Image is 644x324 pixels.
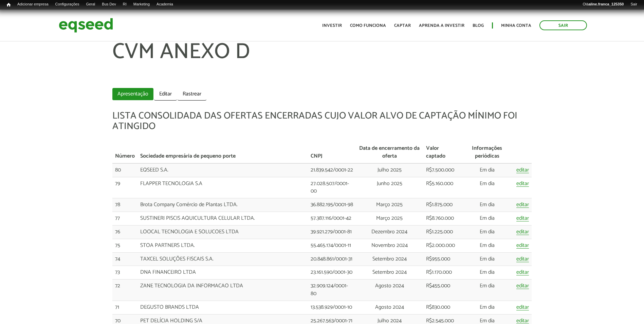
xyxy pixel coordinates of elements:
[112,177,137,198] td: 79
[137,239,308,252] td: STOA PARTNERS LTDA.
[112,88,153,101] a: Apresentação
[371,227,407,236] span: Dezembro 2024
[308,252,356,266] td: 20.848.861/0001-31
[473,23,484,28] a: Blog
[308,142,356,163] th: CNPJ
[516,270,529,275] a: editar
[112,198,137,212] td: 78
[14,2,52,7] a: Adicionar empresa
[516,318,529,324] a: editar
[423,252,461,266] td: R$955.000
[461,177,514,198] td: Em dia
[579,2,627,7] a: Oláaline.franca_125350
[423,239,461,252] td: R$2.000.000
[627,2,641,7] a: Sair
[461,252,514,266] td: Em dia
[112,266,137,280] td: 73
[501,23,531,28] a: Minha conta
[98,2,119,7] a: Bus Dev
[589,2,624,6] strong: aline.franca_125350
[112,225,137,239] td: 76
[516,283,529,289] a: editar
[375,303,404,312] span: Agosto 2024
[137,177,308,198] td: FLAPPER TECNOLOGIA S.A
[308,198,356,212] td: 36.882.195/0001-98
[461,198,514,212] td: Em dia
[308,239,356,252] td: 55.465.174/0001-11
[516,216,529,221] a: editar
[137,301,308,314] td: DEGUSTO BRANDS LTDA
[137,252,308,266] td: TAXCEL SOLUÇÕES FISCAIS S.A.
[112,280,137,301] td: 72
[308,177,356,198] td: 27.028.507/0001-00
[516,305,529,310] a: editar
[423,225,461,239] td: R$1.225.000
[376,214,403,223] span: Março 2025
[308,301,356,314] td: 13.538.929/0001-10
[371,241,408,250] span: Novembro 2024
[153,2,177,7] a: Academia
[461,142,514,163] th: Informações periódicas
[423,198,461,212] td: R$1.875.000
[516,256,529,262] a: editar
[423,142,461,163] th: Valor captado
[461,280,514,301] td: Em dia
[376,200,403,209] span: Março 2025
[461,212,514,226] td: Em dia
[308,163,356,177] td: 21.839.542/0001-22
[137,280,308,301] td: ZANE TECNOLOGIA DA INFORMACAO LTDA
[375,281,404,290] span: Agosto 2024
[516,202,529,208] a: editar
[377,179,402,188] span: Junho 2025
[112,142,137,163] th: Número
[130,2,153,7] a: Marketing
[308,266,356,280] td: 23.161.590/0001-30
[423,301,461,314] td: R$830.000
[7,2,11,7] span: Início
[308,212,356,226] td: 57.387.116/0001-42
[516,229,529,235] a: editar
[137,198,308,212] td: Brota Company Comércio de Plantas LTDA.
[308,280,356,301] td: 32.909.124/0001-80
[539,20,587,30] a: Sair
[394,23,411,28] a: Captar
[378,165,402,175] span: Julho 2025
[372,268,407,277] span: Setembro 2024
[461,301,514,314] td: Em dia
[112,239,137,252] td: 75
[419,23,464,28] a: Aprenda a investir
[423,280,461,301] td: R$455.000
[137,163,308,177] td: EQSEED S.A.
[137,212,308,226] td: SUSTINERI PISCIS AQUICULTURA CELULAR LTDA.
[112,252,137,266] td: 74
[154,88,177,101] a: Editar
[137,225,308,239] td: LOOCAL TECNOLOGIA E SOLUCOES LTDA
[461,239,514,252] td: Em dia
[461,266,514,280] td: Em dia
[461,225,514,239] td: Em dia
[112,40,532,85] h1: CVM ANEXO D
[372,254,407,264] span: Setembro 2024
[322,23,342,28] a: Investir
[137,142,308,163] th: Sociedade empresária de pequeno porte
[516,167,529,173] a: editar
[423,163,461,177] td: R$7.500.000
[3,2,14,8] a: Início
[516,243,529,249] a: editar
[112,301,137,314] td: 71
[112,212,137,226] td: 77
[112,111,532,132] h5: LISTA CONSOLIDADA DAS OFERTAS ENCERRADAS CUJO VALOR ALVO DE CAPTAÇÃO MÍNIMO FOI ATINGIDO
[423,212,461,226] td: R$8.760.000
[59,16,113,34] img: EqSeed
[178,88,206,101] a: Rastrear
[52,2,83,7] a: Configurações
[356,142,423,163] th: Data de encerramento da oferta
[308,225,356,239] td: 39.921.279/0001-81
[137,266,308,280] td: DNA FINANCEIRO LTDA
[423,266,461,280] td: R$1.170.000
[112,163,137,177] td: 80
[350,23,386,28] a: Como funciona
[82,2,98,7] a: Geral
[119,2,130,7] a: RI
[423,177,461,198] td: R$5.160.000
